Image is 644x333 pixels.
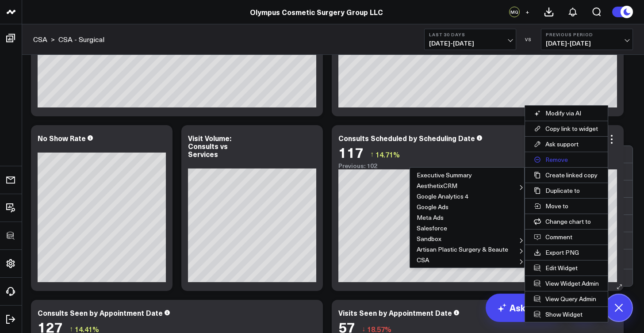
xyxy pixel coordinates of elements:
button: Previous Period[DATE]-[DATE] [541,29,633,50]
span: 14.71% [376,149,400,159]
button: Change chart to [525,214,608,229]
div: Visits Seen by Appointment Date [338,308,452,318]
div: Consults Scheduled by Scheduling Date [338,133,475,143]
button: Salesforce [410,223,524,233]
button: Move to [525,199,608,214]
div: Consults Seen by Appointment Date [38,308,163,318]
div: MQ [509,7,520,17]
div: Previous: 102 [338,162,617,169]
button: Google Analytics 4 [410,191,524,202]
a: AskCorral [486,294,562,322]
a: CSA [33,34,47,44]
button: Modify via AI [525,106,608,121]
button: Duplicate to [525,183,608,198]
a: View Widget Admin [525,276,608,291]
div: Visit Volume: Consults vs Services [188,133,231,159]
button: Sandbox [410,233,524,244]
span: + [525,9,529,15]
button: Create linked copy [525,168,608,183]
button: Edit Widget [525,260,608,276]
button: Copy link to widget [525,121,608,136]
a: View Query Admin [525,291,608,306]
b: Previous Period [546,32,628,37]
div: > [33,34,55,44]
button: Export PNG [525,245,608,260]
button: AesthetixCRM [410,180,524,191]
div: 117 [338,144,364,160]
a: Show Widget [525,307,608,322]
button: Ask support [525,137,608,152]
button: CSA [410,255,524,265]
button: Comment [525,230,608,245]
button: Remove [525,152,608,167]
span: [DATE] - [DATE] [429,40,511,47]
div: VS [521,37,537,42]
span: [DATE] - [DATE] [546,40,628,47]
a: CSA - Surgical [58,34,104,44]
button: Meta Ads [410,212,524,223]
span: ↑ [370,149,374,160]
b: Last 30 Days [429,32,511,37]
a: Olympus Cosmetic Surgery Group LLC [250,7,383,17]
button: Google Ads [410,202,524,212]
button: Artisan Plastic Surgery & Beaute [410,244,524,255]
div: No Show Rate [38,133,86,143]
button: Executive Summary [410,170,524,180]
button: + [522,7,533,17]
button: Last 30 Days[DATE]-[DATE] [424,29,516,50]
